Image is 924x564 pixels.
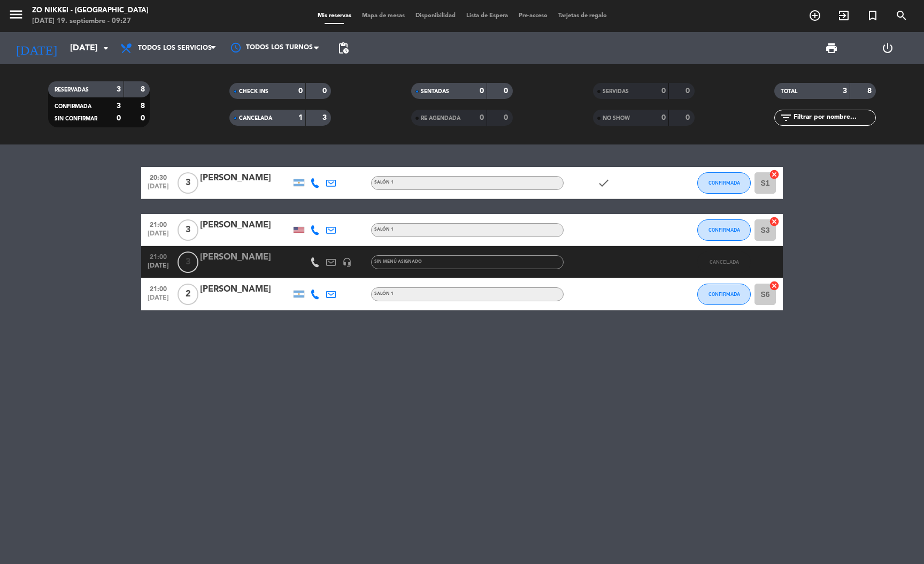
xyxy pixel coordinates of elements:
[553,13,612,19] span: Tarjetas de regalo
[710,259,739,265] span: CANCELADA
[239,116,272,121] span: CANCELADA
[374,260,422,264] span: Sin menú asignado
[32,16,149,27] div: [DATE] 19. septiembre - 09:27
[55,87,89,93] span: RESERVADAS
[603,89,629,94] span: SERVIDAS
[200,283,291,296] div: [PERSON_NAME]
[480,87,484,95] strong: 0
[769,280,780,291] i: cancel
[145,294,172,307] span: [DATE]
[421,89,449,94] span: SENTADAS
[145,262,172,275] span: [DATE]
[32,5,149,16] div: Zo Nikkei - [GEOGRAPHIC_DATA]
[178,284,198,305] span: 2
[686,114,692,121] strong: 0
[697,172,751,194] button: CONFIRMADA
[686,87,692,95] strong: 0
[867,87,874,95] strong: 8
[145,183,172,195] span: [DATE]
[55,104,91,109] span: CONFIRMADA
[178,219,198,241] span: 3
[298,114,303,121] strong: 1
[780,111,792,124] i: filter_list
[410,13,461,19] span: Disponibilidad
[603,116,630,121] span: NO SHOW
[808,9,821,22] i: add_circle_outline
[138,44,212,52] span: Todos los servicios
[145,282,172,294] span: 21:00
[697,284,751,305] button: CONFIRMADA
[239,89,268,94] span: CHECK INS
[117,102,121,110] strong: 3
[337,42,350,55] span: pending_actions
[200,171,291,185] div: [PERSON_NAME]
[709,180,740,186] span: CONFIRMADA
[145,171,172,183] span: 20:30
[145,230,172,242] span: [DATE]
[597,177,610,189] i: check
[709,291,740,297] span: CONFIRMADA
[178,251,198,273] span: 3
[141,86,147,93] strong: 8
[461,13,513,19] span: Lista de Espera
[421,116,460,121] span: RE AGENDADA
[8,6,24,26] button: menu
[374,180,394,185] span: Salón 1
[825,42,838,55] span: print
[8,6,24,22] i: menu
[709,227,740,233] span: CONFIRMADA
[661,87,666,95] strong: 0
[117,115,121,122] strong: 0
[298,87,303,95] strong: 0
[792,112,875,124] input: Filtrar por nombre...
[769,216,780,227] i: cancel
[145,250,172,262] span: 21:00
[141,115,147,122] strong: 0
[145,218,172,230] span: 21:00
[200,218,291,232] div: [PERSON_NAME]
[837,9,850,22] i: exit_to_app
[866,9,879,22] i: turned_in_not
[860,32,916,64] div: LOG OUT
[374,227,394,232] span: Salón 1
[141,102,147,110] strong: 8
[312,13,357,19] span: Mis reservas
[697,219,751,241] button: CONFIRMADA
[200,250,291,264] div: [PERSON_NAME]
[322,114,329,121] strong: 3
[99,42,112,55] i: arrow_drop_down
[178,172,198,194] span: 3
[895,9,908,22] i: search
[661,114,666,121] strong: 0
[357,13,410,19] span: Mapa de mesas
[342,257,352,267] i: headset_mic
[117,86,121,93] strong: 3
[697,251,751,273] button: CANCELADA
[504,114,510,121] strong: 0
[8,36,65,60] i: [DATE]
[513,13,553,19] span: Pre-acceso
[322,87,329,95] strong: 0
[374,292,394,296] span: Salón 1
[781,89,797,94] span: TOTAL
[480,114,484,121] strong: 0
[881,42,894,55] i: power_settings_new
[843,87,847,95] strong: 3
[55,116,97,121] span: SIN CONFIRMAR
[769,169,780,180] i: cancel
[504,87,510,95] strong: 0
